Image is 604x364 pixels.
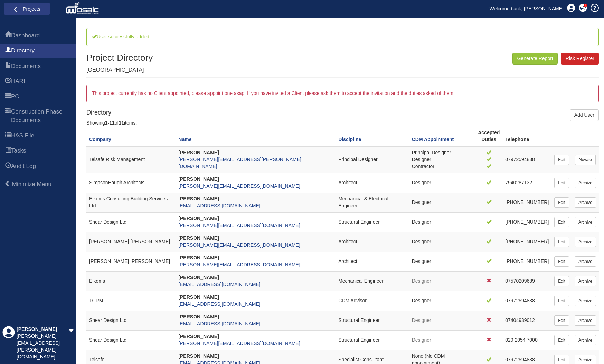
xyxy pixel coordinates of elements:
[575,276,596,286] a: Archive
[11,92,21,101] span: PCI
[412,199,431,205] span: Designer
[554,256,569,267] a: Edit
[5,147,11,155] span: Tasks
[412,219,431,225] span: Designer
[554,178,569,188] a: Edit
[178,150,219,155] strong: [PERSON_NAME]
[412,157,431,162] span: Designer
[575,217,596,227] a: Archive
[502,291,551,311] td: 07972594838
[86,232,176,252] td: [PERSON_NAME] [PERSON_NAME]
[412,180,431,185] span: Designer
[554,335,569,345] a: Edit
[338,258,357,264] span: Architect
[8,4,46,13] a: ❮ Projects
[178,235,219,241] strong: [PERSON_NAME]
[17,326,68,333] div: [PERSON_NAME]
[86,311,176,330] td: Shear Design Ltd
[5,163,11,171] span: Audit Log
[575,315,596,326] a: Archive
[484,3,569,14] a: Welcome back, [PERSON_NAME]
[86,193,176,213] td: Elkoms Consulting Building Services Ltd
[338,278,384,284] span: Mechanical Engineer
[12,181,51,187] span: Minimize Menu
[105,120,115,126] b: 1-11
[178,301,260,307] a: [EMAIL_ADDRESS][DOMAIN_NAME]
[2,326,15,361] div: Profile
[89,137,111,142] a: Company
[338,337,380,343] span: Structural Engineer
[11,108,71,125] span: Construction Phase Documents
[178,176,219,182] strong: [PERSON_NAME]
[86,53,153,63] h1: Project Directory
[178,275,219,280] strong: [PERSON_NAME]
[86,291,176,311] td: TCRM
[412,239,431,244] span: Designer
[412,164,434,169] span: Contractor
[412,137,454,142] a: CDM Appointment
[5,32,11,40] span: Dashboard
[11,31,40,40] span: Dashboard
[554,296,569,306] a: Edit
[17,333,68,361] div: [PERSON_NAME][EMAIL_ADDRESS][PERSON_NAME][DOMAIN_NAME]
[502,173,551,193] td: 7940287132
[5,62,11,71] span: Documents
[338,157,378,162] span: Principal Designer
[178,196,219,201] strong: [PERSON_NAME]
[575,178,596,188] a: Archive
[502,311,551,330] td: 07404939012
[570,109,599,121] a: Add User
[338,239,357,244] span: Architect
[178,242,300,248] a: [PERSON_NAME][EMAIL_ADDRESS][DOMAIN_NAME]
[502,252,551,271] td: [PHONE_NUMBER]
[11,77,25,86] span: HARI
[11,131,34,140] span: H&S File
[338,180,357,185] span: Architect
[178,223,300,228] a: [PERSON_NAME][EMAIL_ADDRESS][DOMAIN_NAME]
[5,132,11,140] span: H&S File
[178,262,300,267] a: [PERSON_NAME][EMAIL_ADDRESS][DOMAIN_NAME]
[178,353,219,359] strong: [PERSON_NAME]
[5,93,11,101] span: PCI
[86,252,176,271] td: [PERSON_NAME] [PERSON_NAME]
[412,317,431,323] span: Designer
[86,213,176,232] td: Shear Design Ltd
[554,197,569,208] a: Edit
[4,181,10,187] span: Minimize Menu
[178,216,219,221] strong: [PERSON_NAME]
[502,127,551,146] th: Telephone
[502,193,551,213] td: [PHONE_NUMBER]
[502,232,551,252] td: [PHONE_NUMBER]
[86,173,176,193] td: SimpsonHaugh Architects
[554,276,569,286] a: Edit
[178,321,260,326] a: [EMAIL_ADDRESS][DOMAIN_NAME]
[412,337,431,343] span: Designer
[338,196,388,208] span: Mechanical & Electrical Engineer
[178,183,300,189] a: [PERSON_NAME][EMAIL_ADDRESS][DOMAIN_NAME]
[5,78,11,86] span: HARI
[11,162,36,170] span: Audit Log
[412,298,431,303] span: Designer
[178,314,219,319] strong: [PERSON_NAME]
[412,278,431,284] span: Designer
[178,255,219,260] strong: [PERSON_NAME]
[512,53,557,65] button: Generate Report
[475,127,502,146] th: Accepted Duties
[5,108,11,125] span: Construction Phase Documents
[338,317,380,323] span: Structural Engineer
[11,147,26,155] span: Tasks
[561,53,599,65] a: Risk Register
[575,335,596,345] a: Archive
[86,28,599,46] div: User successfully added
[178,157,301,169] a: [PERSON_NAME][EMAIL_ADDRESS][PERSON_NAME][DOMAIN_NAME]
[178,137,191,142] a: Name
[412,150,451,155] span: Principal Designer
[502,146,551,173] td: 07972594838
[66,2,101,16] img: logo_white.png
[86,120,599,127] div: Showing of items.
[5,47,11,55] span: Directory
[575,155,596,165] a: Novate
[86,66,153,74] p: [GEOGRAPHIC_DATA]
[178,203,260,208] a: [EMAIL_ADDRESS][DOMAIN_NAME]
[86,330,176,350] td: Shear Design Ltd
